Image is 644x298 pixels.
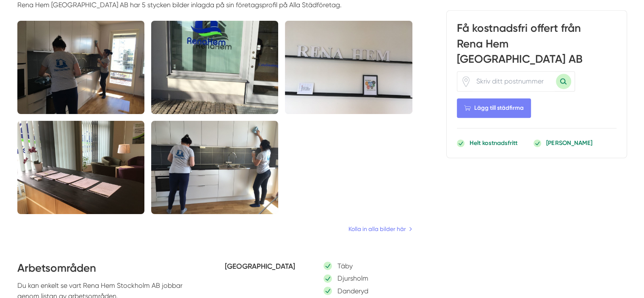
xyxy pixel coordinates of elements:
p: Danderyd [337,286,368,296]
img: Företagsbild på Rena Hem Stockholm AB – Ett städföretag i Täby [17,121,144,214]
input: Skriv ditt postnummer [471,72,556,91]
h3: Arbetsområden [17,261,205,280]
p: Djursholm [337,273,368,284]
h3: Få kostnadsfri offert från Rena Hem [GEOGRAPHIC_DATA] AB [457,21,616,71]
button: Sök med postnummer [556,74,571,89]
: Lägg till städfirma [457,98,531,118]
p: Täby [337,261,352,271]
img: Bild på Rena Hem Stockholm AB – städare i Stockholms län [151,121,278,214]
span: Klicka för att använda din position. [461,76,471,86]
svg: Pin / Karta [461,76,471,86]
p: Helt kostnadsfritt [470,139,517,147]
img: Företagsbild på Rena Hem Stockholm AB – Ett städföretag i Stockholms län 2022 [17,21,144,114]
a: Kolla in alla bilder här [348,224,412,234]
img: Bild på Rena Hem Stockholm AB – städare i Stockholms län [151,21,278,114]
p: [PERSON_NAME] [546,139,592,147]
h5: [GEOGRAPHIC_DATA] [225,261,303,274]
img: Bild på Rena Hem Stockholm AB – städare i Täby [285,21,412,114]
